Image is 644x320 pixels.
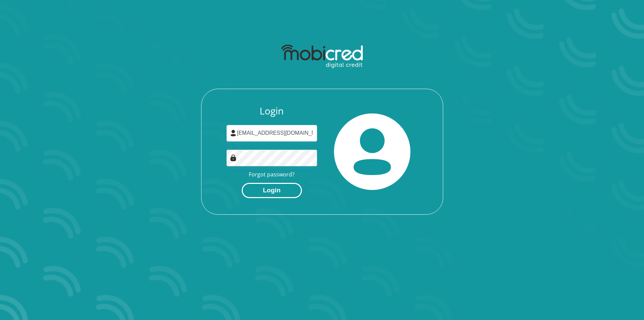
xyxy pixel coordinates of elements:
[226,125,317,142] input: Username
[281,45,363,68] img: mobicred logo
[242,183,302,198] button: Login
[230,154,237,161] img: Image
[226,105,317,117] h3: Login
[230,130,237,136] img: user-icon image
[249,171,294,178] a: Forgot password?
